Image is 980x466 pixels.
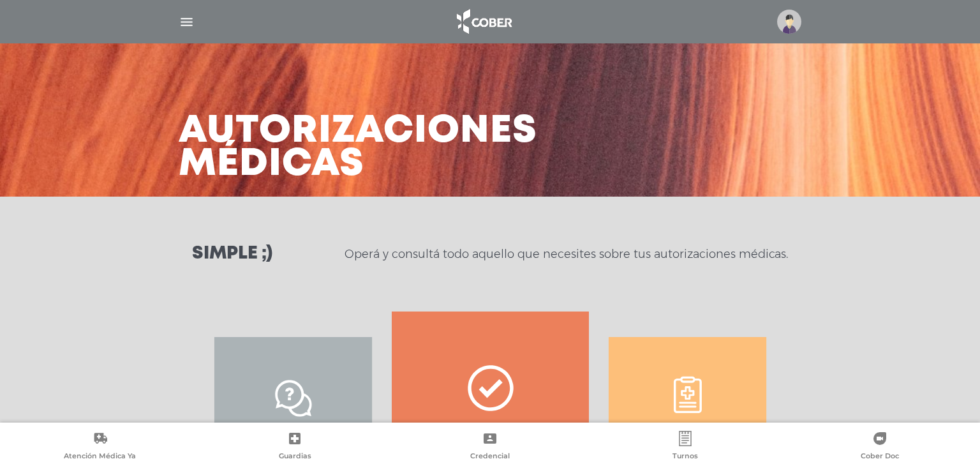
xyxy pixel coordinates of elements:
[179,14,195,30] img: Cober_menu-lines-white.svg
[345,246,788,262] p: Operá y consultá todo aquello que necesites sobre tus autorizaciones médicas.
[64,451,136,463] span: Atención Médica Ya
[279,451,311,463] span: Guardias
[588,431,783,463] a: Turnos
[450,6,517,37] img: logo_cober_home-white.png
[470,451,510,463] span: Credencial
[3,431,198,463] a: Atención Médica Ya
[861,451,899,463] span: Cober Doc
[782,431,977,463] a: Cober Doc
[179,115,537,181] h3: Autorizaciones médicas
[392,431,588,463] a: Credencial
[672,451,698,463] span: Turnos
[192,245,272,263] h3: Simple ;)
[777,10,801,34] img: profile-placeholder.svg
[198,431,393,463] a: Guardias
